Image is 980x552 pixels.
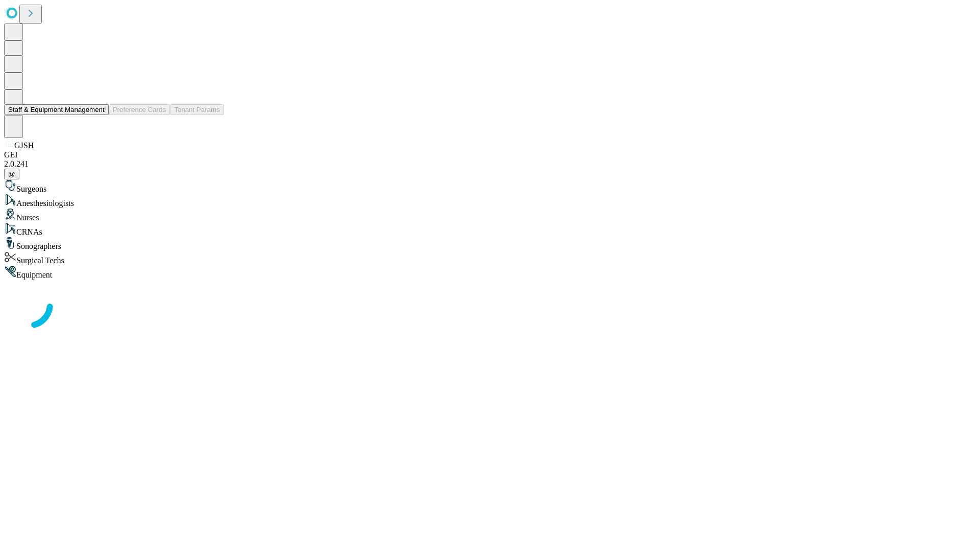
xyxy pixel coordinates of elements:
[14,141,34,150] span: GJSH
[4,104,109,115] button: Staff & Equipment Management
[109,104,170,115] button: Preference Cards
[4,208,976,222] div: Nurses
[4,265,976,280] div: Equipment
[8,170,15,178] span: @
[4,194,976,208] div: Anesthesiologists
[4,179,976,194] div: Surgeons
[4,251,976,265] div: Surgical Techs
[4,237,976,251] div: Sonographers
[4,222,976,237] div: CRNAs
[170,104,224,115] button: Tenant Params
[4,169,19,179] button: @
[4,150,976,159] div: GEI
[4,159,976,169] div: 2.0.241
